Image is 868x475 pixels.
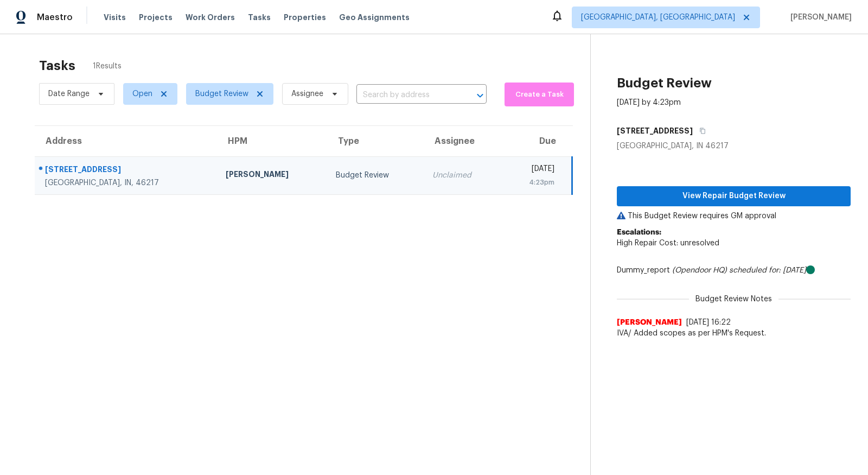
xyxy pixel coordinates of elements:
span: Maestro [37,12,73,23]
th: Address [35,126,217,156]
span: 1 Results [93,61,122,72]
i: (Opendoor HQ) [672,267,727,274]
b: Escalations: [617,229,661,236]
span: [PERSON_NAME] [617,317,682,328]
input: Search by address [356,87,456,104]
span: Assignee [291,88,323,99]
div: [PERSON_NAME] [226,169,318,182]
button: Open [473,88,488,103]
div: Budget Review [336,170,415,181]
span: [GEOGRAPHIC_DATA], [GEOGRAPHIC_DATA] [581,12,735,23]
button: Create a Task [505,83,574,106]
span: Date Range [48,88,90,99]
span: Budget Review Notes [689,294,778,305]
div: [GEOGRAPHIC_DATA], IN, 46217 [45,178,208,188]
p: This Budget Review requires GM approval [617,211,851,221]
div: 4:23pm [510,177,554,188]
h2: Budget Review [617,78,712,88]
th: Due [501,126,572,156]
i: scheduled for: [DATE] [729,267,806,274]
span: Geo Assignments [339,12,410,23]
h5: [STREET_ADDRESS] [617,125,693,136]
span: Properties [284,12,326,23]
span: Open [132,88,152,99]
span: [PERSON_NAME] [786,12,852,23]
span: Tasks [248,14,271,21]
button: Copy Address [693,121,707,141]
div: Dummy_report [617,265,851,276]
th: Type [327,126,424,156]
span: Create a Task [510,88,569,101]
div: [DATE] by 4:23pm [617,97,681,108]
div: [GEOGRAPHIC_DATA], IN 46217 [617,141,851,151]
span: Visits [104,12,126,23]
span: Work Orders [186,12,235,23]
h2: Tasks [39,60,75,71]
span: View Repair Budget Review [626,189,842,203]
div: [DATE] [510,163,554,177]
span: High Repair Cost: unresolved [617,239,719,247]
span: Projects [139,12,173,23]
span: [DATE] 16:22 [686,319,731,326]
div: Unclaimed [432,170,493,181]
div: [STREET_ADDRESS] [45,164,208,178]
span: Budget Review [195,88,248,99]
button: View Repair Budget Review [617,186,851,206]
span: IVA/ Added scopes as per HPM's Request. [617,328,851,339]
th: HPM [217,126,327,156]
th: Assignee [424,126,501,156]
